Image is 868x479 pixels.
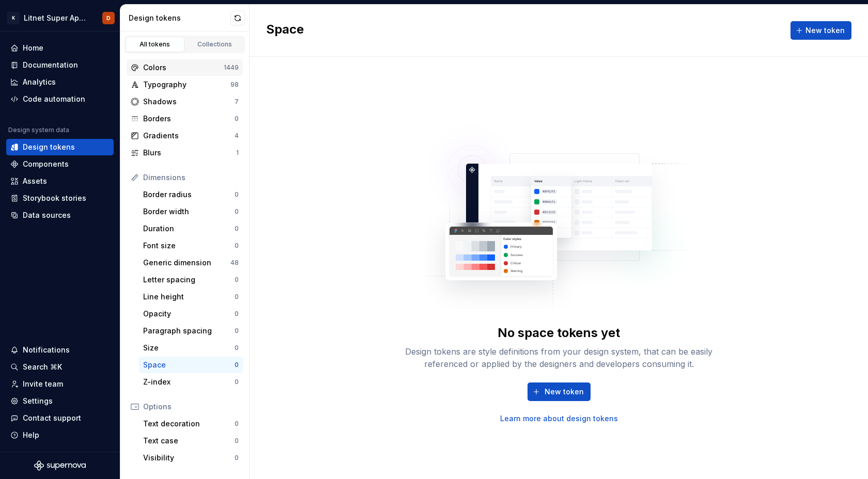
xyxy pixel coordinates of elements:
[129,40,181,49] div: All tokens
[235,115,239,123] div: 0
[143,419,235,429] div: Text decoration
[6,40,114,56] a: Home
[139,289,243,305] a: Line height0
[143,97,235,107] div: Shadows
[143,326,235,336] div: Paragraph spacing
[143,79,230,90] div: Typography
[139,203,243,220] a: Border width0
[528,382,591,401] button: New token
[24,13,90,23] div: Litnet Super App 2.0.
[129,13,230,23] div: Design tokens
[6,156,114,172] a: Components
[235,98,239,106] div: 7
[394,345,724,370] div: Design tokens are style definitions from your design system, that can be easily referenced or app...
[236,149,239,157] div: 1
[805,25,845,36] span: New token
[235,225,239,233] div: 0
[189,40,241,49] div: Collections
[235,190,239,199] div: 0
[143,189,235,200] div: Border radius
[8,126,69,134] div: Design system data
[500,413,618,424] a: Learn more about design tokens
[23,94,85,104] div: Code automation
[143,402,239,412] div: Options
[23,159,69,169] div: Components
[230,81,239,89] div: 98
[143,131,235,141] div: Gradients
[143,258,230,268] div: Generic dimension
[143,62,224,73] div: Colors
[235,242,239,250] div: 0
[2,7,118,29] button: KLitnet Super App 2.0.D
[6,427,114,443] button: Help
[6,359,114,375] button: Search ⌘K
[235,207,239,216] div: 0
[127,59,243,76] a: Colors1449
[235,276,239,284] div: 0
[235,437,239,445] div: 0
[6,376,114,392] a: Invite team
[23,430,39,440] div: Help
[139,254,243,271] a: Generic dimension48
[139,450,243,466] a: Visibility0
[6,139,114,155] a: Design tokens
[143,275,235,285] div: Letter spacing
[143,172,239,183] div: Dimensions
[143,223,235,234] div: Duration
[143,241,235,251] div: Font size
[143,453,235,463] div: Visibility
[23,176,47,186] div: Assets
[545,387,584,397] span: New token
[143,148,236,158] div: Blurs
[143,436,235,446] div: Text case
[6,393,114,409] a: Settings
[127,93,243,110] a: Shadows7
[139,416,243,432] a: Text decoration0
[791,21,851,40] button: New token
[139,186,243,203] a: Border radius0
[143,292,235,302] div: Line height
[23,60,78,70] div: Documentation
[127,145,243,161] a: Blurs1
[139,323,243,339] a: Paragraph spacing0
[23,193,86,203] div: Storybook stories
[143,114,235,124] div: Borders
[6,173,114,189] a: Assets
[23,413,81,423] div: Contact support
[127,110,243,127] a: Borders0
[139,357,243,373] a: Space0
[23,43,43,53] div: Home
[143,206,235,217] div: Border width
[6,207,114,223] a: Data sources
[139,237,243,254] a: Font size0
[7,12,20,24] div: K
[6,74,114,90] a: Analytics
[139,374,243,390] a: Z-index0
[143,309,235,319] div: Opacity
[139,272,243,288] a: Letter spacing0
[235,327,239,335] div: 0
[235,132,239,140] div: 4
[6,91,114,107] a: Code automation
[235,344,239,352] div: 0
[139,306,243,322] a: Opacity0
[139,433,243,449] a: Text case0
[34,460,86,471] svg: Supernova Logo
[23,210,71,220] div: Data sources
[106,14,111,22] div: D
[6,190,114,206] a: Storybook stories
[127,76,243,93] a: Typography98
[6,410,114,426] button: Contact support
[127,127,243,144] a: Gradients4
[23,142,75,152] div: Design tokens
[266,21,304,40] h2: Space
[23,77,56,87] div: Analytics
[23,396,53,406] div: Settings
[235,454,239,462] div: 0
[235,378,239,386] div: 0
[139,340,243,356] a: Size0
[235,293,239,301] div: 0
[230,259,239,267] div: 48
[6,57,114,73] a: Documentation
